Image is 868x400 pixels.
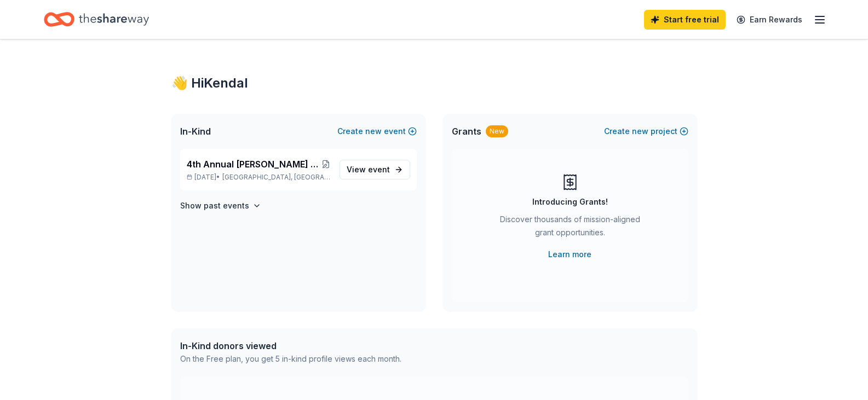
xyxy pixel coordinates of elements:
div: Introducing Grants! [532,195,608,208]
button: Show past events [180,199,261,212]
p: [DATE] • [187,173,331,182]
button: Createnewevent [337,125,417,138]
span: View [347,163,390,176]
a: Home [44,7,149,32]
span: new [365,125,382,138]
a: View event [340,160,410,179]
a: Earn Rewards [730,10,809,30]
a: Start free trial [644,10,726,30]
span: Grants [452,125,481,138]
span: In-Kind [180,125,211,138]
div: In-Kind donors viewed [180,339,401,352]
span: [GEOGRAPHIC_DATA], [GEOGRAPHIC_DATA] [222,173,330,182]
button: Createnewproject [604,125,688,138]
span: event [368,165,390,174]
div: On the Free plan, you get 5 in-kind profile views each month. [180,352,401,366]
div: Discover thousands of mission-aligned grant opportunities. [496,213,645,244]
h4: Show past events [180,199,249,212]
a: Learn more [548,248,591,261]
span: 4th Annual [PERSON_NAME] Drive Fore A Cure Charity Golf Tournament [187,158,321,171]
div: 👋 Hi Kendal [171,74,697,92]
span: new [632,125,648,138]
div: New [486,125,508,137]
